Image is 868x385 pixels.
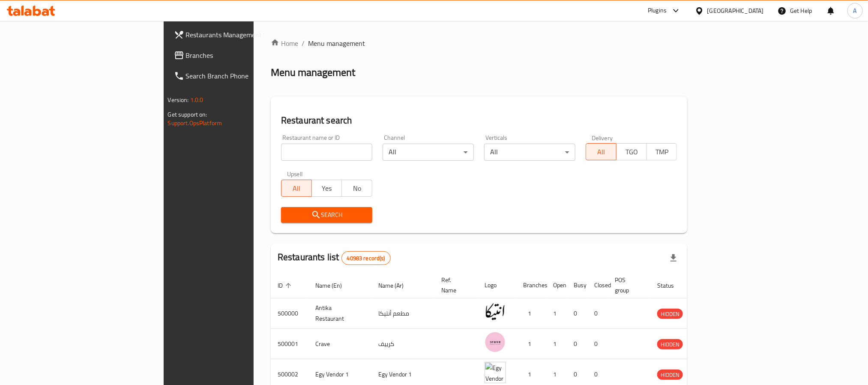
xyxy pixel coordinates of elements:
[567,272,587,298] th: Busy
[311,180,342,197] button: Yes
[853,6,857,15] span: A
[485,362,506,383] img: Egy Vendor 1
[516,298,546,329] td: 1
[308,298,371,329] td: Antika Restaurant
[371,298,434,329] td: مطعم أنتيكا
[341,180,372,197] button: No
[478,272,516,298] th: Logo
[168,117,222,129] a: Support.OpsPlatform
[516,329,546,359] td: 1
[167,66,308,86] a: Search Branch Phone
[546,329,567,359] td: 1
[315,280,353,291] span: Name (En)
[383,144,474,161] div: All
[587,329,608,359] td: 0
[546,298,567,329] td: 1
[308,329,371,359] td: Crave
[587,298,608,329] td: 0
[620,146,644,158] span: TGO
[281,114,677,127] h2: Restaurant search
[342,254,390,262] span: 40983 record(s)
[567,329,587,359] td: 0
[587,272,608,298] th: Closed
[315,182,339,195] span: Yes
[615,275,640,295] span: POS group
[281,180,312,197] button: All
[345,182,369,195] span: No
[167,24,308,45] a: Restaurants Management
[278,280,294,291] span: ID
[516,272,546,298] th: Branches
[281,207,372,223] button: Search
[485,331,506,353] img: Crave
[592,135,613,141] label: Delivery
[281,144,372,161] input: Search for restaurant name or ID..
[546,272,567,298] th: Open
[657,340,683,349] span: HIDDEN
[616,143,647,160] button: TGO
[190,94,204,105] span: 1.0.0
[168,109,207,120] span: Get support on:
[167,45,308,66] a: Branches
[287,171,303,177] label: Upsell
[648,6,667,16] div: Plugins
[278,251,391,265] h2: Restaurants list
[707,6,764,15] div: [GEOGRAPHIC_DATA]
[271,66,355,79] h2: Menu management
[371,329,434,359] td: كرييف
[663,248,684,268] div: Export file
[657,339,683,349] div: HIDDEN
[657,309,683,319] span: HIDDEN
[271,38,687,48] nav: breadcrumb
[586,143,617,160] button: All
[288,210,365,220] span: Search
[441,275,467,295] span: Ref. Name
[186,71,302,81] span: Search Branch Phone
[590,146,613,158] span: All
[650,146,674,158] span: TMP
[285,182,308,195] span: All
[168,94,189,105] span: Version:
[657,370,683,380] div: HIDDEN
[484,144,575,161] div: All
[567,298,587,329] td: 0
[657,280,685,291] span: Status
[341,251,391,265] div: Total records count
[186,30,302,40] span: Restaurants Management
[485,301,506,322] img: Antika Restaurant
[308,38,365,48] span: Menu management
[378,280,415,291] span: Name (Ar)
[647,143,677,160] button: TMP
[186,50,302,60] span: Branches
[657,370,683,380] span: HIDDEN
